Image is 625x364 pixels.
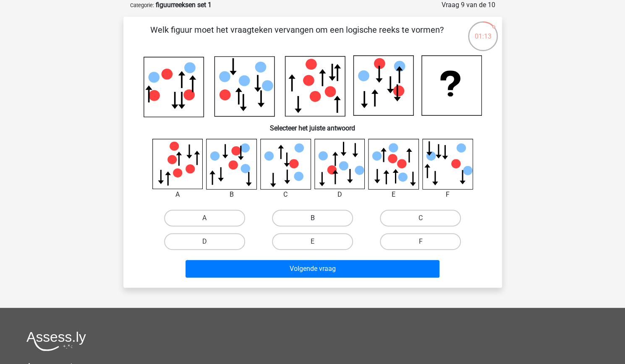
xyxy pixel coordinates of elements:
[137,117,489,132] h6: Selecteer het juiste antwoord
[26,331,86,351] img: Assessly logo
[467,21,499,42] div: 01:13
[137,23,457,49] p: Welk figuur moet het vraagteken vervangen om een logische reeks te vormen?
[380,233,461,250] label: F
[146,190,209,200] div: A
[272,210,353,226] label: B
[186,260,439,278] button: Volgende vraag
[362,190,425,200] div: E
[156,1,212,9] strong: figuurreeksen set 1
[164,233,245,250] label: D
[416,190,479,200] div: F
[272,233,353,250] label: E
[130,2,154,8] small: Categorie:
[164,210,245,226] label: A
[254,190,317,200] div: C
[308,190,371,200] div: D
[380,210,461,226] label: C
[200,190,263,200] div: B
